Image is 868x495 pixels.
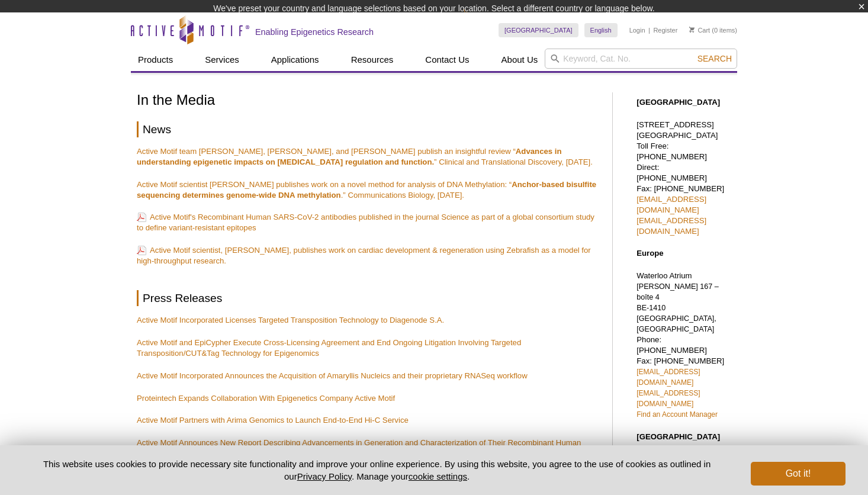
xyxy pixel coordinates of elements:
a: [EMAIL_ADDRESS][DOMAIN_NAME] [636,195,706,214]
a: Active Motif scientist [PERSON_NAME] publishes work on a novel method for analysis of DNA Methyla... [137,180,596,200]
span: [PERSON_NAME] 167 – boîte 4 BE-1410 [GEOGRAPHIC_DATA], [GEOGRAPHIC_DATA] [636,282,719,333]
img: Change Here [464,9,495,37]
a: Services [198,49,246,71]
a: Active Motif scientist, [PERSON_NAME], publishes work on cardiac development & regeneration using... [137,245,591,266]
a: Active Motif team [PERSON_NAME], [PERSON_NAME], and [PERSON_NAME] publish an insightful review “A... [137,147,593,166]
button: cookie settings [409,471,467,481]
a: Active Motif Incorporated Announces the Acquisition of Amaryllis Nucleics and their proprietary R... [137,371,528,380]
strong: [GEOGRAPHIC_DATA] [636,432,720,441]
p: Waterloo Atrium Phone: [PHONE_NUMBER] Fax: [PHONE_NUMBER] [636,271,731,420]
button: Got it! [751,462,846,486]
h2: Press Releases [137,290,600,306]
a: Active Motif Announces New Report Describing Advancements in Generation and Characterization of T... [137,438,581,458]
h1: In the Media [137,92,600,110]
a: Privacy Policy [297,471,352,481]
strong: [GEOGRAPHIC_DATA] [636,98,720,107]
a: Active Motif's Recombinant Human SARS-CoV-2 antibodies published in the journal Science as part o... [137,211,594,233]
strong: Advances in understanding epigenetic impacts on [MEDICAL_DATA] regulation and function. [137,147,562,166]
a: Applications [264,49,326,71]
p: This website uses cookies to provide necessary site functionality and improve your online experie... [22,458,731,483]
a: Proteintech Expands Collaboration With Epigenetics Company Active Motif [137,394,395,403]
a: Find an Account Manager [636,410,718,419]
a: English [584,23,618,37]
a: [EMAIL_ADDRESS][DOMAIN_NAME] [636,368,700,387]
img: Your Cart [689,27,695,33]
span: Search [697,54,732,63]
strong: Anchor-based bisulfite sequencing determines genome-wide DNA methylation [137,180,596,200]
a: [EMAIL_ADDRESS][DOMAIN_NAME] [636,216,706,236]
a: Login [629,26,645,34]
a: Products [131,49,180,71]
input: Keyword, Cat. No. [545,49,737,69]
a: Active Motif Incorporated Licenses Targeted Transposition Technology to Diagenode S.A. [137,316,444,324]
a: Active Motif Partners with Arima Genomics to Launch End-to-End Hi-C Service [137,416,409,425]
a: Contact Us [418,49,476,71]
li: (0 items) [689,23,737,37]
a: Resources [344,49,401,71]
a: [GEOGRAPHIC_DATA] [499,23,578,37]
strong: Europe [636,249,663,258]
a: Active Motif and EpiCypher Execute Cross-Licensing Agreement and End Ongoing Litigation Involving... [137,338,521,358]
h2: News [137,121,600,137]
a: [EMAIL_ADDRESS][DOMAIN_NAME] [636,389,700,408]
button: Search [694,53,735,64]
a: About Us [494,49,545,71]
a: Register [653,26,677,34]
p: [STREET_ADDRESS] [GEOGRAPHIC_DATA] Toll Free: [PHONE_NUMBER] Direct: [PHONE_NUMBER] Fax: [PHONE_N... [636,120,731,237]
li: | [648,23,650,37]
h2: Enabling Epigenetics Research [255,27,374,37]
a: Cart [689,26,710,34]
